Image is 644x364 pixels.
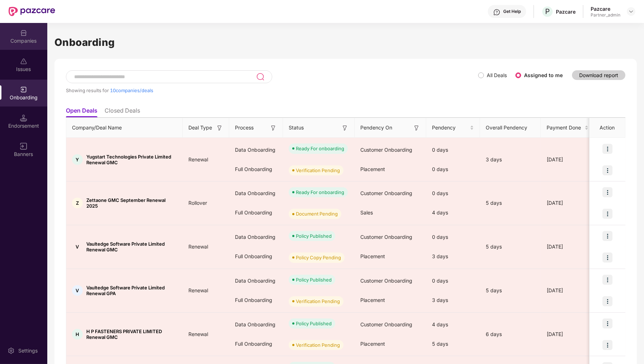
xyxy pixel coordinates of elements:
img: svg+xml;base64,PHN2ZyBpZD0iSGVscC0zMngzMiIgeG1sbnM9Imh0dHA6Ly93d3cudzMub3JnLzIwMDAvc3ZnIiB3aWR0aD... [493,9,500,16]
div: 6 days [480,330,541,338]
img: svg+xml;base64,PHN2ZyBpZD0iQ29tcGFuaWVzIiB4bWxucz0iaHR0cDovL3d3dy53My5vcmcvMjAwMC9zdmciIHdpZHRoPS... [20,29,27,37]
div: [DATE] [541,156,595,164]
div: 0 days [426,140,480,160]
div: Policy Published [296,320,332,327]
div: 4 days [426,315,480,334]
div: Verification Pending [296,298,340,305]
img: icon [602,318,612,328]
span: Status [289,124,304,132]
div: 0 days [426,227,480,247]
li: Open Deals [66,107,97,117]
div: Data Onboarding [229,140,283,160]
div: Verification Pending [296,167,340,174]
div: 3 days [480,156,541,164]
img: icon [602,209,612,219]
span: Payment Done [547,124,583,132]
img: svg+xml;base64,PHN2ZyB3aWR0aD0iMTQuNSIgaGVpZ2h0PSIxNC41IiB2aWV3Qm94PSIwIDAgMTYgMTYiIGZpbGw9Im5vbm... [20,114,27,122]
div: Data Onboarding [229,315,283,334]
label: Assigned to me [524,72,563,78]
div: Document Pending [296,210,338,217]
img: svg+xml;base64,PHN2ZyB3aWR0aD0iMTYiIGhlaWdodD0iMTYiIHZpZXdCb3g9IjAgMCAxNiAxNiIgZmlsbD0ibm9uZSIgeG... [270,124,277,132]
span: Pendency On [360,124,392,132]
img: icon [602,231,612,241]
div: 5 days [480,243,541,251]
th: Payment Done [541,118,595,138]
img: svg+xml;base64,PHN2ZyBpZD0iSXNzdWVzX2Rpc2FibGVkIiB4bWxucz0iaHR0cDovL3d3dy53My5vcmcvMjAwMC9zdmciIH... [20,58,27,65]
div: 5 days [480,199,541,207]
span: H P FASTENERS PRIVATE LIMITED Renewal GMC [86,328,177,340]
div: Get Help [503,9,521,14]
span: Renewal [183,331,214,337]
div: 0 days [426,160,480,179]
div: 5 days [426,334,480,354]
div: Policy Published [296,232,332,240]
div: [DATE] [541,199,595,207]
div: [DATE] [541,243,595,251]
img: svg+xml;base64,PHN2ZyB3aWR0aD0iMjQiIGhlaWdodD0iMjUiIHZpZXdCb3g9IjAgMCAyNCAyNSIgZmlsbD0ibm9uZSIgeG... [256,72,264,81]
span: Placement [360,297,385,303]
span: Customer Onboarding [360,147,412,153]
div: Full Onboarding [229,334,283,354]
span: Deal Type [188,124,212,132]
span: Customer Onboarding [360,190,412,196]
div: V [72,241,83,252]
div: Full Onboarding [229,160,283,179]
th: Company/Deal Name [66,118,183,138]
div: [DATE] [541,287,595,294]
div: Y [72,154,83,165]
span: Customer Onboarding [360,278,412,284]
span: Zettaone GMC September Renewal 2025 [86,197,177,209]
span: Renewal [183,156,214,162]
span: Placement [360,166,385,172]
span: Sales [360,209,373,216]
div: Settings [16,347,40,354]
span: Pendency [432,124,468,132]
span: Customer Onboarding [360,321,412,327]
div: Ready For onboarding [296,189,344,196]
img: icon [602,252,612,263]
img: icon [602,340,612,350]
img: svg+xml;base64,PHN2ZyBpZD0iU2V0dGluZy0yMHgyMCIgeG1sbnM9Imh0dHA6Ly93d3cudzMub3JnLzIwMDAvc3ZnIiB3aW... [8,347,15,354]
img: svg+xml;base64,PHN2ZyB3aWR0aD0iMTYiIGhlaWdodD0iMTYiIHZpZXdCb3g9IjAgMCAxNiAxNiIgZmlsbD0ibm9uZSIgeG... [413,124,420,132]
span: Placement [360,341,385,347]
th: Overall Pendency [480,118,541,138]
span: Placement [360,253,385,259]
th: Pendency [426,118,480,138]
div: Pazcare [591,5,620,12]
img: icon [602,296,612,306]
label: All Deals [487,72,507,78]
div: Data Onboarding [229,184,283,203]
img: svg+xml;base64,PHN2ZyBpZD0iRHJvcGRvd24tMzJ4MzIiIHhtbG5zPSJodHRwOi8vd3d3LnczLm9yZy8yMDAwL3N2ZyIgd2... [628,9,634,14]
img: svg+xml;base64,PHN2ZyB3aWR0aD0iMjAiIGhlaWdodD0iMjAiIHZpZXdCb3g9IjAgMCAyMCAyMCIgZmlsbD0ibm9uZSIgeG... [20,86,27,93]
div: 3 days [426,247,480,266]
div: Partner_admin [591,12,620,18]
div: Z [72,198,83,208]
div: Ready For onboarding [296,145,344,152]
span: Rollover [183,200,213,206]
div: Verification Pending [296,341,340,349]
div: Full Onboarding [229,290,283,310]
img: icon [602,144,612,154]
h1: Onboarding [54,34,637,50]
th: Action [590,118,625,138]
img: icon [602,187,612,197]
span: P [545,7,550,16]
div: Showing results for [66,88,478,93]
span: Vaultedge Software Private Limited Renewal GMC [86,241,177,252]
span: 10 companies/deals [110,88,153,93]
div: Data Onboarding [229,227,283,247]
div: 3 days [426,290,480,310]
img: New Pazcare Logo [9,7,55,16]
div: H [72,329,83,340]
div: 5 days [480,287,541,294]
span: Customer Onboarding [360,234,412,240]
img: svg+xml;base64,PHN2ZyB3aWR0aD0iMTYiIGhlaWdodD0iMTYiIHZpZXdCb3g9IjAgMCAxNiAxNiIgZmlsbD0ibm9uZSIgeG... [341,124,349,132]
img: icon [602,275,612,285]
div: Data Onboarding [229,271,283,290]
div: [DATE] [541,330,595,338]
button: Download report [572,70,625,80]
div: V [72,285,83,296]
span: Renewal [183,287,214,293]
li: Closed Deals [105,107,140,117]
img: svg+xml;base64,PHN2ZyB3aWR0aD0iMTYiIGhlaWdodD0iMTYiIHZpZXdCb3g9IjAgMCAxNiAxNiIgZmlsbD0ibm9uZSIgeG... [20,143,27,150]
